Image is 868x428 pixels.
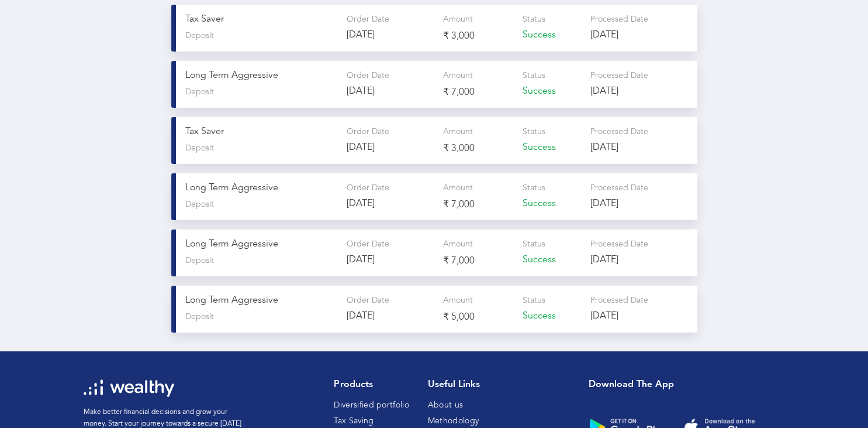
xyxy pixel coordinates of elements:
p: ₹ 3,000 [443,142,513,155]
p: [DATE] [590,198,649,210]
p: Success [523,311,581,322]
span: Deposit [185,200,214,210]
span: Status [523,296,545,304]
p: ₹ 7,000 [443,86,513,98]
p: Success [523,86,581,97]
p: [DATE] [590,30,649,41]
p: Long Term Aggressive [185,70,337,81]
a: About us [428,401,463,409]
p: [DATE] [590,86,649,97]
span: Deposit [185,31,214,41]
p: [DATE] [347,198,434,210]
span: Order Date [347,184,389,192]
p: Tax Saver [185,14,337,25]
span: Processed Date [590,240,648,248]
p: Success [523,142,581,153]
span: Deposit [185,256,214,266]
span: Order Date [347,240,389,248]
span: Status [523,240,545,248]
p: [DATE] [347,311,434,322]
span: Processed Date [590,71,648,80]
span: Processed Date [590,128,648,136]
span: Order Date [347,296,389,304]
p: [DATE] [347,142,434,153]
span: Status [523,128,545,136]
span: Order Date [347,15,389,23]
p: Tax Saver [185,126,337,138]
span: Amount [443,128,473,136]
p: ₹ 7,000 [443,198,513,211]
span: Status [523,15,545,23]
p: ₹ 5,000 [443,311,513,323]
p: [DATE] [347,255,434,266]
span: Processed Date [590,296,648,304]
p: [DATE] [347,86,434,97]
p: Long Term Aggressive [185,295,337,306]
p: [DATE] [590,142,649,153]
p: Long Term Aggressive [185,239,337,250]
p: Success [523,30,581,41]
h1: Useful Links [428,379,494,391]
span: Order Date [347,71,389,80]
span: Deposit [185,312,214,322]
p: [DATE] [590,255,649,266]
a: Methodology [428,417,479,425]
img: wl-logo-white.svg [84,379,174,397]
span: Amount [443,296,473,304]
p: [DATE] [347,30,434,41]
p: [DATE] [590,311,649,322]
span: Deposit [185,143,214,153]
a: Diversified portfolio [334,401,409,409]
span: Amount [443,71,473,80]
a: Tax Saving [334,417,374,425]
span: Status [523,184,545,192]
h1: Download the app [589,379,776,391]
p: ₹ 3,000 [443,30,513,42]
h1: Products [334,379,409,391]
p: Long Term Aggressive [185,183,337,194]
span: Processed Date [590,184,648,192]
p: Success [523,198,581,210]
span: Status [523,71,545,80]
span: Processed Date [590,15,648,23]
span: Amount [443,15,473,23]
p: Success [523,255,581,266]
span: Amount [443,240,473,248]
span: Order Date [347,128,389,136]
p: ₹ 7,000 [443,255,513,267]
span: Deposit [185,87,214,97]
span: Amount [443,184,473,192]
